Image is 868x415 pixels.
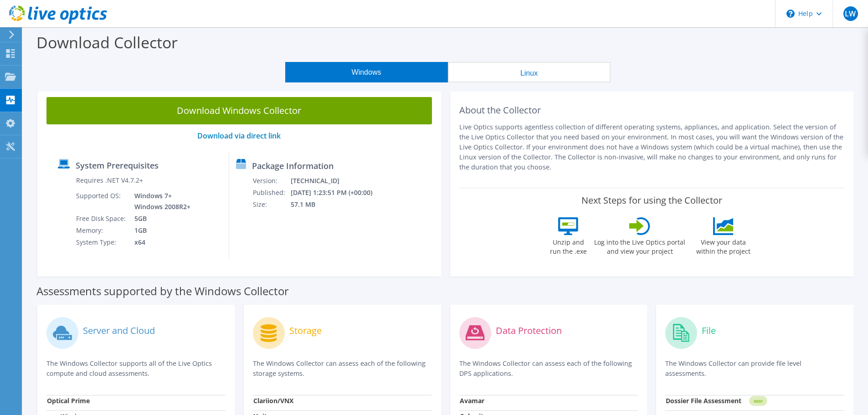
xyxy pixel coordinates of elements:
[786,10,795,18] svg: \n
[76,225,128,236] td: Memory:
[547,235,589,256] label: Unzip and run the .exe
[128,225,192,236] td: 1GB
[594,235,686,256] label: Log into the Live Optics portal and view your project
[459,359,638,379] p: The Windows Collector can assess each of the following DPS applications.
[252,187,290,199] td: Published:
[460,396,484,405] strong: Avamar
[290,175,385,187] td: [TECHNICAL_ID]
[665,359,844,379] p: The Windows Collector can provide file level assessments.
[690,235,756,256] label: View your data within the project
[83,326,155,335] label: Server and Cloud
[46,97,432,124] a: Download Windows Collector
[128,236,192,248] td: x64
[197,131,281,141] a: Download via direct link
[253,359,432,379] p: The Windows Collector can assess each of the following storage systems.
[448,62,611,82] button: Linux
[76,190,128,213] td: Supported OS:
[581,195,722,206] label: Next Steps for using the Collector
[47,396,90,405] strong: Optical Prime
[285,62,448,82] button: Windows
[128,190,192,213] td: Windows 7+ Windows 2008R2+
[702,326,716,335] label: File
[754,399,763,404] tspan: NEW!
[459,105,845,116] h2: About the Collector
[496,326,562,335] label: Data Protection
[252,175,290,187] td: Version:
[843,6,858,21] span: LW
[76,213,128,225] td: Free Disk Space:
[252,161,334,170] label: Package Information
[76,176,143,185] label: Requires .NET V4.7.2+
[46,359,226,379] p: The Windows Collector supports all of the Live Optics compute and cloud assessments.
[36,287,289,296] label: Assessments supported by the Windows Collector
[76,161,159,170] label: System Prerequisites
[290,187,385,199] td: [DATE] 1:23:51 PM (+00:00)
[36,32,178,53] label: Download Collector
[666,396,741,405] strong: Dossier File Assessment
[252,199,290,210] td: Size:
[459,122,845,172] p: Live Optics supports agentless collection of different operating systems, appliances, and applica...
[253,396,293,405] strong: Clariion/VNX
[76,236,128,248] td: System Type:
[128,213,192,225] td: 5GB
[290,199,385,210] td: 57.1 MB
[289,326,322,335] label: Storage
